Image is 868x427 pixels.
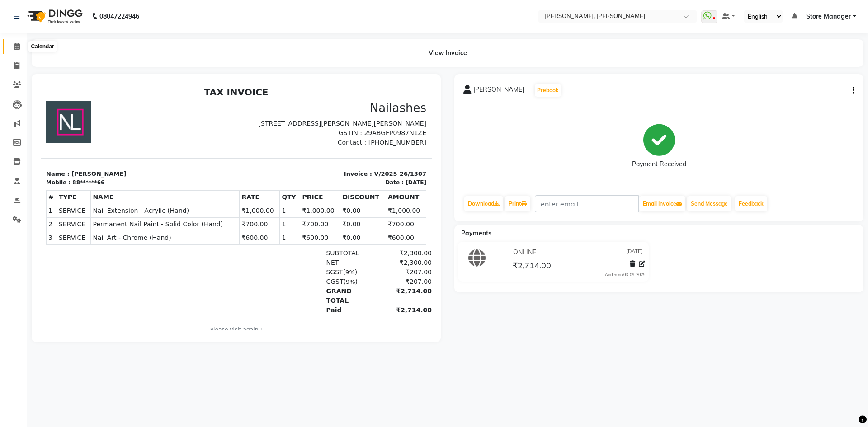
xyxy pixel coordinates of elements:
[280,165,335,175] div: SUBTOTAL
[280,203,335,222] div: GRAND TOTAL
[6,148,16,161] td: 3
[16,148,50,161] td: SERVICE
[505,196,530,211] a: Print
[473,85,524,98] span: [PERSON_NAME]
[335,194,391,203] div: ₹207.00
[52,123,197,132] span: Nail Extension - Acrylic (Hand)
[16,134,50,148] td: SERVICE
[239,107,259,121] th: QTY
[300,107,345,121] th: DISCOUNT
[23,4,85,29] img: logo
[626,248,643,257] span: [DATE]
[365,95,386,103] div: [DATE]
[199,107,239,121] th: RATE
[735,196,767,211] a: Feedback
[259,148,300,161] td: ₹600.00
[345,107,385,121] th: AMOUNT
[99,4,139,29] b: 08047224946
[16,121,50,134] td: SERVICE
[259,107,300,121] th: PRICE
[201,18,386,32] h3: Nailashes
[280,194,335,203] div: ( )
[285,195,302,202] span: CGST
[6,121,16,134] td: 1
[5,4,386,14] h2: TAX INVOICE
[50,107,199,121] th: NAME
[280,222,335,232] div: Paid
[464,196,503,211] a: Download
[305,195,315,202] span: 9%
[605,272,645,278] div: Added on 03-09-2025
[335,222,391,232] div: ₹2,714.00
[300,121,345,134] td: ₹0.00
[535,84,561,97] button: Prebook
[345,148,385,161] td: ₹600.00
[6,134,16,148] td: 2
[344,95,363,103] div: Date :
[300,134,345,148] td: ₹0.00
[201,36,386,45] p: [STREET_ADDRESS][PERSON_NAME][PERSON_NAME]
[201,86,386,95] p: Invoice : V/2025-26/1307
[632,160,686,169] div: Payment Received
[201,45,386,55] p: GSTIN : 29ABGFP0987N1ZE
[285,185,302,192] span: SGST
[32,39,863,67] div: View Invoice
[461,229,491,237] span: Payments
[239,134,259,148] td: 1
[201,55,386,64] p: Contact : [PHONE_NUMBER]
[280,175,335,184] div: NET
[513,248,536,257] span: ONLINE
[535,195,639,212] input: enter email
[345,134,385,148] td: ₹700.00
[239,148,259,161] td: 1
[305,186,314,192] span: 9%
[335,175,391,184] div: ₹2,300.00
[280,184,335,194] div: ( )
[335,203,391,222] div: ₹2,714.00
[300,148,345,161] td: ₹0.00
[28,41,56,52] div: Calendar
[6,107,16,121] th: #
[5,86,190,95] p: Name : [PERSON_NAME]
[5,95,30,103] div: Mobile :
[259,121,300,134] td: ₹1,000.00
[199,121,239,134] td: ₹1,000.00
[5,243,386,251] p: Please visit again !
[52,150,197,160] span: Nail Art - Chrome (Hand)
[52,136,197,146] span: Permanent Nail Paint - Solid Color (Hand)
[335,165,391,175] div: ₹2,300.00
[687,196,731,211] button: Send Message
[513,260,551,273] span: ₹2,714.00
[335,184,391,194] div: ₹207.00
[345,121,385,134] td: ₹1,000.00
[239,121,259,134] td: 1
[639,196,685,211] button: Email Invoice
[16,107,50,121] th: TYPE
[199,134,239,148] td: ₹700.00
[199,148,239,161] td: ₹600.00
[806,12,851,21] span: Store Manager
[259,134,300,148] td: ₹700.00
